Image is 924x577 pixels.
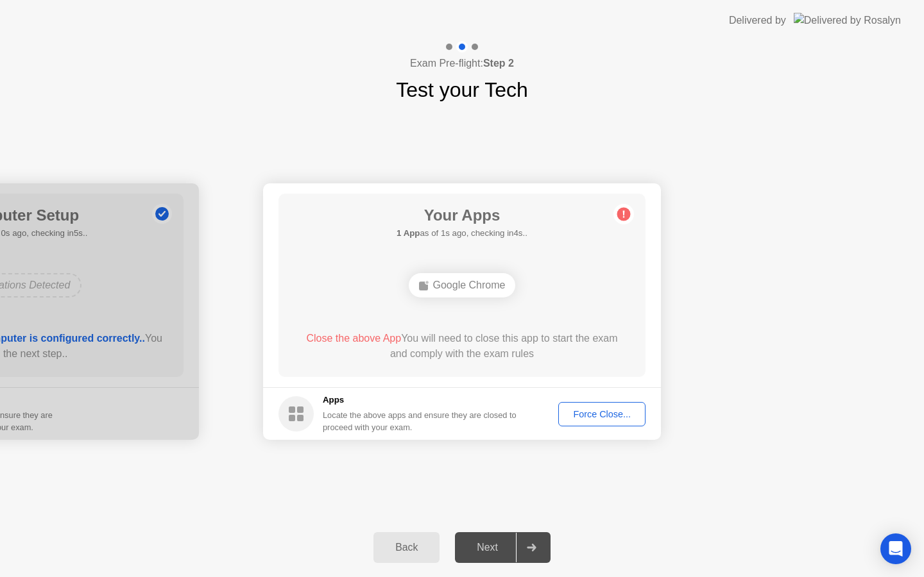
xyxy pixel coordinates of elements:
[323,409,517,433] div: Locate the above apps and ensure they are closed to proceed with your exam.
[794,13,901,28] img: Delivered by Rosalyn
[455,532,551,563] button: Next
[729,13,786,28] div: Delivered by
[377,542,436,553] div: Back
[558,402,646,426] button: Force Close...
[396,74,528,105] h1: Test your Tech
[397,228,420,238] b: 1 App
[483,58,514,69] b: Step 2
[410,56,514,71] h4: Exam Pre-flight:
[297,331,628,362] div: You will need to close this app to start the exam and comply with the exam rules
[373,532,440,563] button: Back
[397,227,527,240] h5: as of 1s ago, checking in4s..
[563,409,641,419] div: Force Close...
[323,394,517,406] h5: Apps
[306,333,401,344] span: Close the above App
[397,204,527,227] h1: Your Apps
[409,273,516,297] div: Google Chrome
[459,542,516,553] div: Next
[880,533,911,564] div: Open Intercom Messenger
